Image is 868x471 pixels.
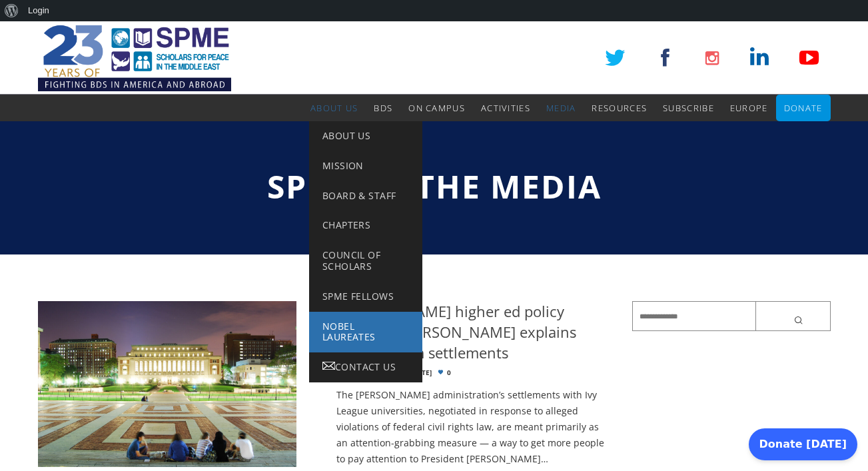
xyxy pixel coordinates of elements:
[322,320,376,344] span: Nobel Laureates
[309,312,422,353] a: Nobel Laureates
[336,387,612,466] p: The [PERSON_NAME] administration’s settlements with Ivy League universities, negotiated in respon...
[408,95,465,121] a: On Campus
[336,301,612,362] h4: [PERSON_NAME] higher ed policy architect [PERSON_NAME] explains antisemitism settlements
[592,102,647,114] span: Resources
[730,95,768,121] a: Europe
[546,102,576,114] span: Media
[309,211,422,240] a: Chapters
[784,95,823,121] a: Donate
[663,95,714,121] a: Subscribe
[309,181,422,211] a: Board & Staff
[309,121,422,151] a: About Us
[663,102,714,114] span: Subscribe
[784,102,823,114] span: Donate
[267,165,602,208] span: SPME in the Media
[481,102,530,114] span: Activities
[322,189,396,202] span: Board & Staff
[322,248,380,272] span: Council of Scholars
[481,95,530,121] a: Activities
[309,151,422,181] a: Mission
[310,95,358,121] a: About Us
[309,282,422,312] a: SPME Fellows
[309,240,422,282] a: Council of Scholars
[408,102,465,114] span: On Campus
[322,159,364,172] span: Mission
[322,129,370,142] span: About Us
[336,369,612,376] div: 0
[592,95,647,121] a: Resources
[322,219,370,231] span: Chapters
[322,290,394,302] span: SPME Fellows
[309,352,422,382] a: Contact Us
[374,95,392,121] a: BDS
[374,102,392,114] span: BDS
[310,102,358,114] span: About Us
[38,21,231,95] img: SPME
[546,95,576,121] a: Media
[730,102,768,114] span: Europe
[335,360,396,373] span: Contact Us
